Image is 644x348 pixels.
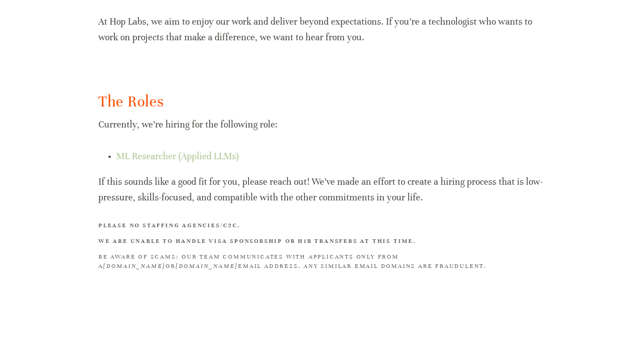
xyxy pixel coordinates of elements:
[98,222,241,229] strong: Please no staffing agencies/C2C.
[98,91,546,112] h2: The Roles
[116,151,239,162] a: ML Researcher (Applied LLMs)
[176,263,238,270] em: [DOMAIN_NAME]
[98,174,546,205] p: If this sounds like a good fit for you, please reach out! We’ve made an effort to create a hiring...
[103,263,165,270] em: [DOMAIN_NAME]
[98,238,416,245] strong: We are unable to handle visa sponsorship or H1B transfers at this time.
[98,14,546,45] p: At Hop Labs, we aim to enjoy our work and deliver beyond expectations. If you’re a technologist w...
[98,117,546,132] p: Currently, we’re hiring for the following role:
[98,252,546,271] h3: BE AWARE OF SCAMS: Our team communicates with applicants only from a or email address. Any simila...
